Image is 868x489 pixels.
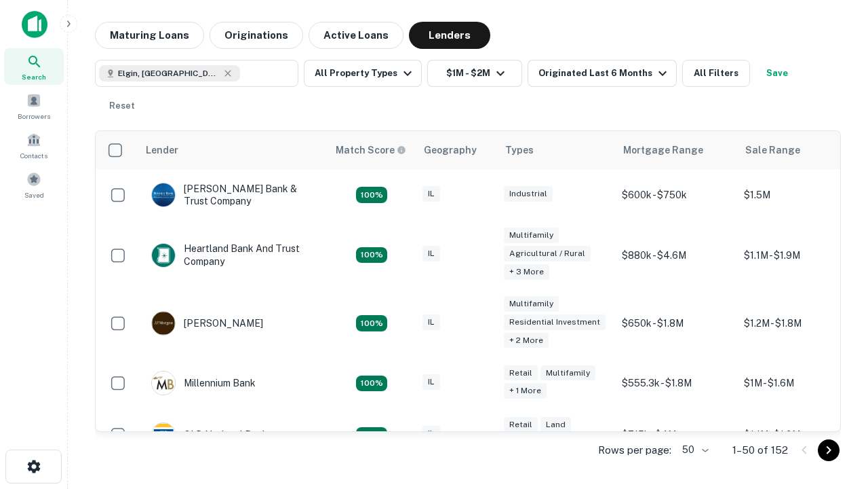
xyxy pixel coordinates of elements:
[356,427,387,443] div: Matching Properties: 22, hasApolloMatch: undefined
[615,169,737,221] td: $600k - $750k
[615,221,737,289] td: $880k - $4.6M
[623,142,703,158] div: Mortgage Range
[732,442,788,458] p: 1–50 of 152
[737,221,859,289] td: $1.1M - $1.9M
[528,60,677,87] button: Originated Last 6 Months
[304,60,422,87] button: All Property Types
[22,71,46,82] span: Search
[336,143,406,158] div: Capitalize uses an advanced AI algorithm to match your search with the best lender. The match sco...
[356,187,387,203] div: Matching Properties: 28, hasApolloMatch: undefined
[328,131,416,169] th: Capitalize uses an advanced AI algorithm to match your search with the best lender. The match sco...
[146,142,178,158] div: Lender
[615,131,737,169] th: Mortgage Range
[100,92,144,120] button: Reset
[4,48,64,85] a: Search
[504,264,549,280] div: + 3 more
[504,365,538,381] div: Retail
[118,67,220,79] span: Elgin, [GEOGRAPHIC_DATA], [GEOGRAPHIC_DATA]
[424,142,477,158] div: Geography
[336,143,403,158] h6: Match Score
[422,186,440,202] div: IL
[504,383,547,399] div: + 1 more
[504,314,606,330] div: Residential Investment
[152,372,175,395] img: picture
[152,183,175,206] img: picture
[737,289,859,358] td: $1.2M - $1.8M
[151,242,314,267] div: Heartland Bank And Trust Company
[737,357,859,409] td: $1M - $1.6M
[737,169,859,221] td: $1.5M
[138,131,328,169] th: Lender
[615,357,737,409] td: $555.3k - $1.8M
[422,246,440,261] div: IL
[504,417,538,433] div: Retail
[497,131,615,169] th: Types
[538,65,671,81] div: Originated Last 6 Months
[356,376,387,392] div: Matching Properties: 16, hasApolloMatch: undefined
[505,142,534,158] div: Types
[4,88,64,124] a: Borrowers
[422,314,440,330] div: IL
[818,439,840,461] button: Go to next page
[151,422,268,447] div: OLD National Bank
[598,442,671,458] p: Rows per page:
[504,333,549,348] div: + 2 more
[504,228,559,243] div: Multifamily
[422,374,440,390] div: IL
[737,131,859,169] th: Sale Range
[151,311,263,336] div: [PERSON_NAME]
[309,22,403,49] button: Active Loans
[152,244,175,267] img: picture
[540,365,595,381] div: Multifamily
[615,289,737,358] td: $650k - $1.8M
[504,186,553,202] div: Industrial
[677,440,711,460] div: 50
[151,183,314,207] div: [PERSON_NAME] Bank & Trust Company
[755,60,799,87] button: Save your search to get updates of matches that match your search criteria.
[22,11,47,38] img: capitalize-icon.png
[24,189,44,200] span: Saved
[152,423,175,446] img: picture
[615,409,737,460] td: $715k - $4M
[745,142,800,158] div: Sale Range
[356,247,387,264] div: Matching Properties: 19, hasApolloMatch: undefined
[95,22,204,49] button: Maturing Loans
[356,315,387,331] div: Matching Properties: 24, hasApolloMatch: undefined
[540,417,571,433] div: Land
[151,371,256,395] div: Millennium Bank
[416,131,497,169] th: Geography
[18,111,50,122] span: Borrowers
[682,60,750,87] button: All Filters
[422,426,440,441] div: IL
[409,22,490,49] button: Lenders
[4,166,64,203] a: Saved
[210,22,303,49] button: Originations
[4,127,64,164] a: Contacts
[504,246,591,261] div: Agricultural / Rural
[737,409,859,460] td: $1.1M - $1.9M
[20,150,47,161] span: Contacts
[152,312,175,335] img: picture
[427,60,522,87] button: $1M - $2M
[800,380,868,446] iframe: Chat Widget
[504,296,559,312] div: Multifamily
